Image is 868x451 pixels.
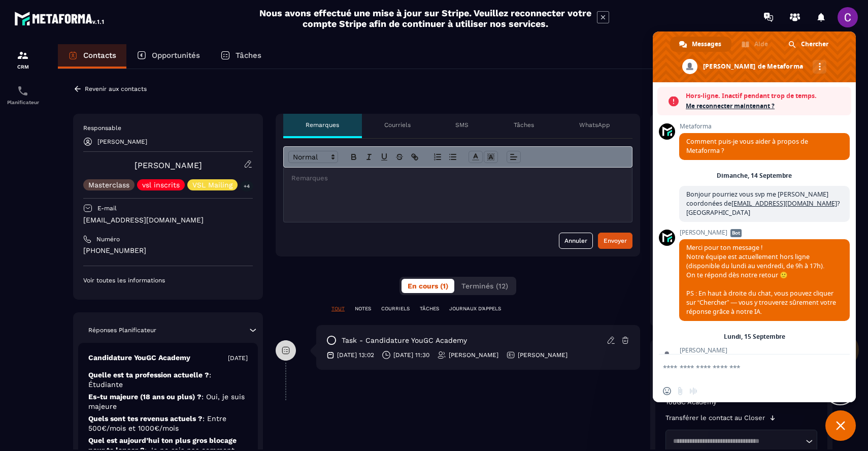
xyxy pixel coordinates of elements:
[455,121,469,129] p: SMS
[665,414,765,422] p: Transférer le contact au Closer
[686,91,846,101] span: Hors-ligne. Inactif pendant trop de temps.
[3,100,43,105] p: Planificateur
[384,121,411,129] p: Courriels
[461,282,508,290] span: Terminés (12)
[342,336,467,345] p: task - Candidature YouGC Academy
[686,137,808,155] span: Comment puis-je vous aider à propos de Metaforma ?
[355,305,371,312] p: NOTES
[686,243,836,316] span: Merci pour ton message ! Notre équipe est actuellement hors ligne (disponible du lundi au vendred...
[58,44,126,69] a: Contacts
[83,246,253,255] p: [PHONE_NUMBER]
[83,51,116,60] p: Contacts
[228,354,248,362] p: [DATE]
[813,60,826,74] div: Autres canaux
[3,42,43,77] a: formationformationCRM
[679,123,850,130] span: Metaforma
[579,121,610,129] p: WhatsApp
[88,181,129,188] p: Masterclass
[192,181,232,188] p: VSL Mailing
[88,353,190,363] p: Candidature YouGC Academy
[97,204,117,212] p: E-mail
[331,305,345,312] p: TOUT
[801,37,828,52] span: Chercher
[88,414,248,433] p: Quels sont tes revenus actuels ?
[88,326,156,334] p: Réponses Planificateur
[679,347,850,354] span: [PERSON_NAME]
[408,282,448,290] span: En cours (1)
[559,233,593,249] button: Annuler
[152,51,200,60] p: Opportunités
[17,85,29,97] img: scheduler
[85,85,147,92] p: Revenir aux contacts
[236,51,261,60] p: Tâches
[670,436,803,446] input: Search for option
[402,279,454,293] button: En cours (1)
[420,305,439,312] p: TÂCHES
[337,351,374,359] p: [DATE] 13:02
[14,9,106,27] img: logo
[381,305,410,312] p: COURRIELS
[83,124,253,132] p: Responsable
[210,44,272,69] a: Tâches
[670,37,731,52] div: Messages
[686,101,846,111] span: Me reconnecter maintenant ?
[97,138,147,145] p: [PERSON_NAME]
[83,215,253,225] p: [EMAIL_ADDRESS][DOMAIN_NAME]
[663,363,823,372] textarea: Entrez votre message...
[306,121,339,129] p: Remarques
[730,229,742,237] span: Bot
[604,236,627,246] div: Envoyer
[96,235,120,243] p: Numéro
[88,370,248,390] p: Quelle est ta profession actuelle ?
[3,64,43,70] p: CRM
[518,351,567,359] p: [PERSON_NAME]
[679,229,850,236] span: [PERSON_NAME]
[779,37,839,52] div: Chercher
[126,44,210,69] a: Opportunités
[88,392,248,411] p: Es-tu majeure (18 ans ou plus) ?
[83,276,253,284] p: Voir toutes les informations
[135,160,202,170] a: [PERSON_NAME]
[514,121,534,129] p: Tâches
[17,49,29,61] img: formation
[686,190,840,217] span: Bonjour pourriez vous svp me [PERSON_NAME] coordonées de ? [GEOGRAPHIC_DATA]
[449,305,501,312] p: JOURNAUX D'APPELS
[663,387,671,395] span: Insérer un emoji
[825,410,856,441] div: Fermer le chat
[692,37,721,52] span: Messages
[717,173,792,179] div: Dimanche, 14 Septembre
[455,279,514,293] button: Terminés (12)
[598,233,632,249] button: Envoyer
[731,199,837,208] a: [EMAIL_ADDRESS][DOMAIN_NAME]
[3,77,43,113] a: schedulerschedulerPlanificateur
[142,181,180,188] p: vsl inscrits
[724,334,785,340] div: Lundi, 15 Septembre
[240,181,253,191] p: +4
[449,351,498,359] p: [PERSON_NAME]
[259,8,592,29] h2: Nous avons effectué une mise à jour sur Stripe. Veuillez reconnecter votre compte Stripe afin de ...
[393,351,429,359] p: [DATE] 11:30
